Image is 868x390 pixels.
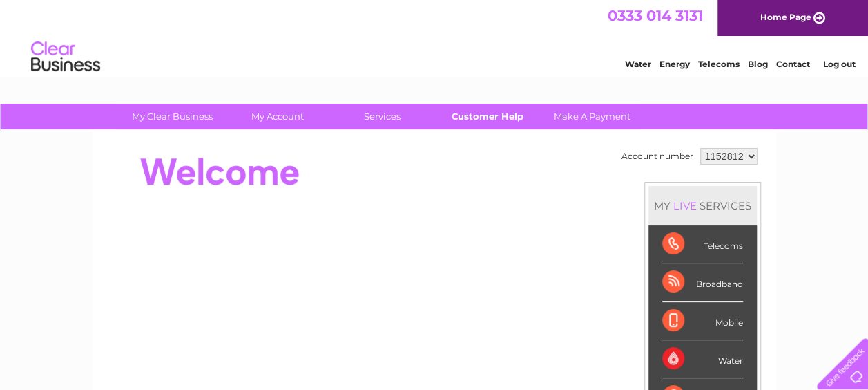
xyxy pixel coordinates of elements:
[430,104,544,129] a: Customer Help
[325,104,439,129] a: Services
[220,104,334,129] a: My Account
[671,199,700,212] div: LIVE
[115,104,229,129] a: My Clear Business
[662,302,743,340] div: Mobile
[618,145,697,168] td: Account number
[662,225,743,263] div: Telecoms
[748,59,768,69] a: Blog
[608,7,703,24] a: 0333 014 3131
[108,8,761,67] div: Clear Business is a trading name of Verastar Limited (registered in [GEOGRAPHIC_DATA] No. 3667643...
[659,59,690,69] a: Energy
[535,104,649,129] a: Make A Payment
[662,340,743,378] div: Water
[648,186,757,225] div: MY SERVICES
[776,59,810,69] a: Contact
[662,263,743,301] div: Broadband
[30,36,101,78] img: logo.png
[625,59,651,69] a: Water
[698,59,740,69] a: Telecoms
[822,59,855,69] a: Log out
